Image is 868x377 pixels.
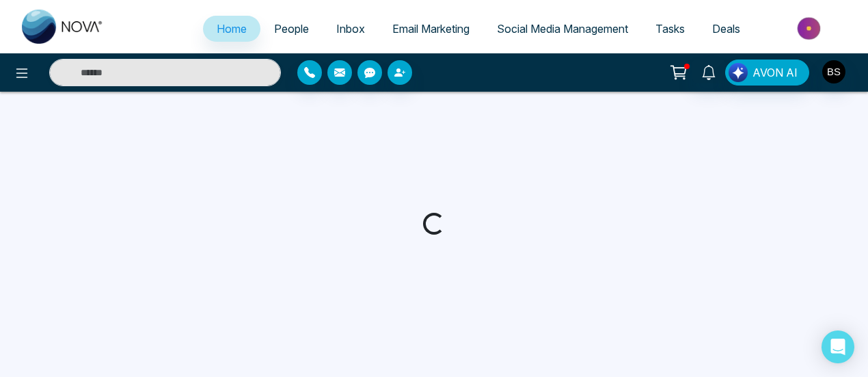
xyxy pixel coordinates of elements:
a: Deals [699,16,754,42]
span: Deals [712,22,740,36]
span: Tasks [655,22,685,36]
span: People [274,22,309,36]
span: Inbox [336,22,365,36]
span: Home [217,22,247,36]
a: Email Marketing [379,16,483,42]
span: AVON AI [752,64,798,81]
a: Social Media Management [483,16,642,42]
img: Market-place.gif [761,13,860,44]
a: Inbox [323,16,379,42]
a: Tasks [642,16,699,42]
a: People [260,16,323,42]
img: Nova CRM Logo [22,10,104,44]
button: AVON AI [725,60,809,86]
img: Lead Flow [729,63,748,82]
img: User Avatar [822,60,845,83]
div: Open Intercom Messenger [822,330,854,363]
span: Social Media Management [497,22,628,36]
a: Home [203,16,260,42]
span: Email Marketing [392,22,470,36]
